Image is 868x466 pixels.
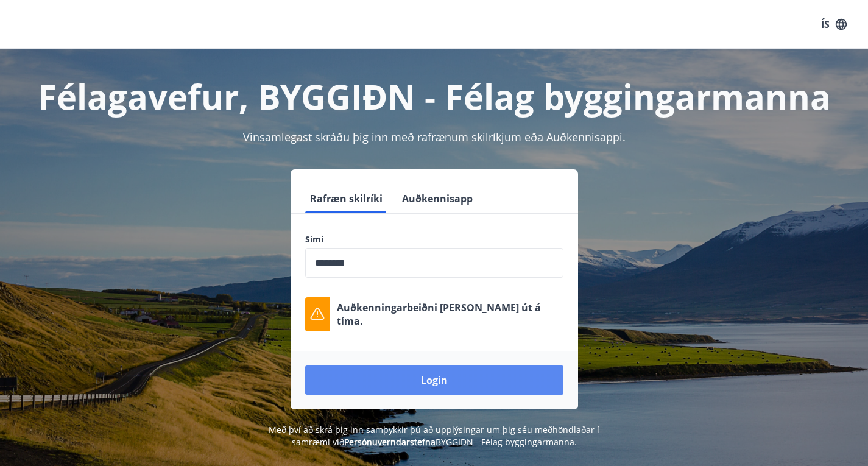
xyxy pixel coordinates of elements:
h1: Félagavefur, BYGGIÐN - Félag byggingarmanna [15,73,853,119]
span: Með því að skrá þig inn samþykkir þú að upplýsingar um þig séu meðhöndlaðar í samræmi við BYGGIÐN... [269,424,599,448]
p: Auðkenningarbeiðni [PERSON_NAME] út á tíma. [337,301,563,328]
a: Persónuverndarstefna [344,436,436,448]
button: ÍS [814,13,853,35]
button: Rafræn skilríki [305,184,387,213]
button: Auðkennisapp [397,184,478,213]
span: Vinsamlegast skráðu þig inn með rafrænum skilríkjum eða Auðkennisappi. [243,130,626,144]
label: Sími [305,233,563,245]
button: Login [305,365,563,395]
